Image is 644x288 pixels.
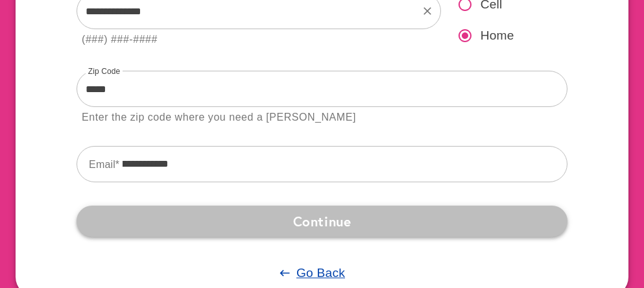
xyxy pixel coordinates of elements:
u: Go Back [296,266,345,280]
span: Continue [87,210,557,233]
div: Enter the zip code where you need a [PERSON_NAME] [82,109,356,126]
button: Continue [77,206,567,237]
span: Home [481,27,514,45]
div: (###) ###-#### [82,31,158,49]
